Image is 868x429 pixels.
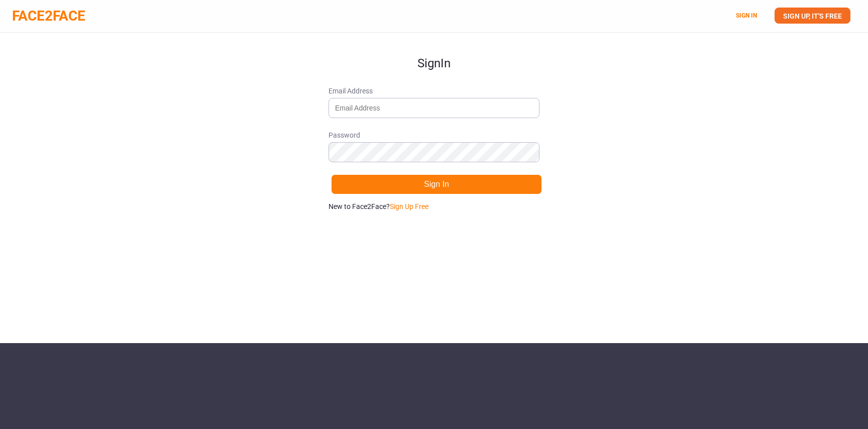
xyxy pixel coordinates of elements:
[736,12,757,19] a: SIGN IN
[331,174,542,194] button: Sign In
[775,8,850,24] a: SIGN UP, IT'S FREE
[329,98,539,118] input: Email Address
[329,33,539,70] h1: Sign In
[329,201,539,211] p: New to Face2Face?
[390,202,428,210] a: Sign Up Free
[12,8,85,24] a: FACE2FACE
[329,130,539,140] span: Password
[329,86,539,96] span: Email Address
[329,142,539,162] input: Password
